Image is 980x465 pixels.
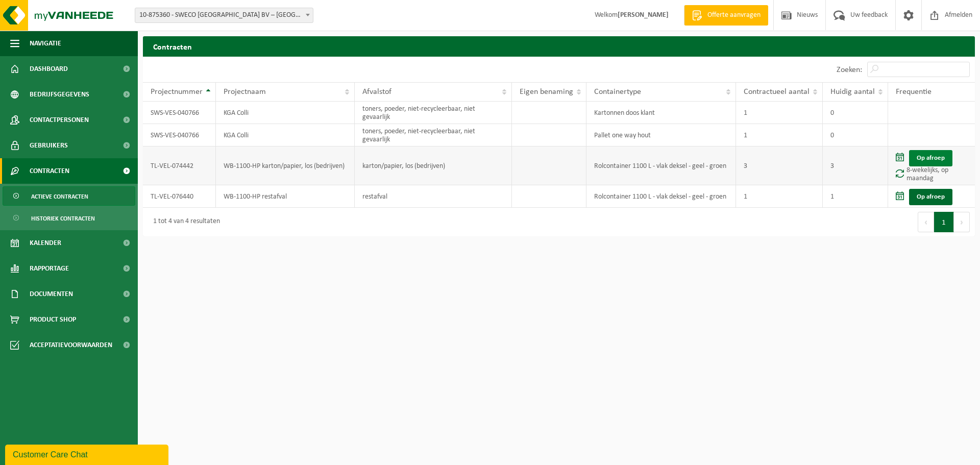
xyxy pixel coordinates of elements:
[736,124,823,146] td: 1
[736,185,823,208] td: 1
[823,102,888,124] td: 0
[143,102,216,124] td: SWS-VES-040766
[143,146,216,185] td: TL-VEL-074442
[909,150,952,166] a: Op afroep
[30,56,68,82] span: Dashboard
[216,185,355,208] td: WB-1100-HP restafval
[135,8,313,22] span: 10-875360 - SWECO BELGIUM BV – ROESELARE - ROESELARE
[355,146,512,185] td: karton/papier, los (bedrijven)
[909,189,952,205] a: Op afroep
[586,185,736,208] td: Rolcontainer 1100 L - vlak deksel - geel - groen
[148,213,220,231] div: 1 tot 4 van 4 resultaten
[736,102,823,124] td: 1
[30,133,68,158] span: Gebruikers
[954,212,970,232] button: Next
[30,307,76,332] span: Product Shop
[586,146,736,185] td: Rolcontainer 1100 L - vlak deksel - geel - groen
[362,88,391,96] span: Afvalstof
[30,230,61,256] span: Kalender
[823,146,888,185] td: 3
[30,158,69,184] span: Contracten
[896,88,932,96] span: Frequentie
[744,88,810,96] span: Contractueel aantal
[830,88,875,96] span: Huidig aantal
[143,185,216,208] td: TL-VEL-076440
[355,124,512,146] td: toners, poeder, niet-recycleerbaar, niet gevaarlijk
[31,209,95,228] span: Historiek contracten
[135,8,313,23] span: 10-875360 - SWECO BELGIUM BV – ROESELARE - ROESELARE
[143,36,975,56] h2: Contracten
[705,10,763,20] span: Offerte aanvragen
[224,88,266,96] span: Projectnaam
[837,66,862,74] label: Zoeken:
[888,146,975,185] td: 8-wekelijks, op maandag
[5,443,170,465] iframe: chat widget
[520,88,573,96] span: Eigen benaming
[355,185,512,208] td: restafval
[918,212,934,232] button: Previous
[30,281,73,307] span: Documenten
[216,146,355,185] td: WB-1100-HP karton/papier, los (bedrijven)
[30,107,89,133] span: Contactpersonen
[30,82,89,107] span: Bedrijfsgegevens
[216,124,355,146] td: KGA Colli
[823,124,888,146] td: 0
[30,256,69,281] span: Rapportage
[216,102,355,124] td: KGA Colli
[151,88,203,96] span: Projectnummer
[31,187,88,206] span: Actieve contracten
[586,102,736,124] td: Kartonnen doos klant
[934,212,954,232] button: 1
[618,11,669,19] strong: [PERSON_NAME]
[3,208,135,228] a: Historiek contracten
[30,332,112,358] span: Acceptatievoorwaarden
[143,124,216,146] td: SWS-VES-040766
[3,186,135,206] a: Actieve contracten
[30,31,61,56] span: Navigatie
[586,124,736,146] td: Pallet one way hout
[823,185,888,208] td: 1
[594,88,641,96] span: Containertype
[684,5,768,26] a: Offerte aanvragen
[736,146,823,185] td: 3
[355,102,512,124] td: toners, poeder, niet-recycleerbaar, niet gevaarlijk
